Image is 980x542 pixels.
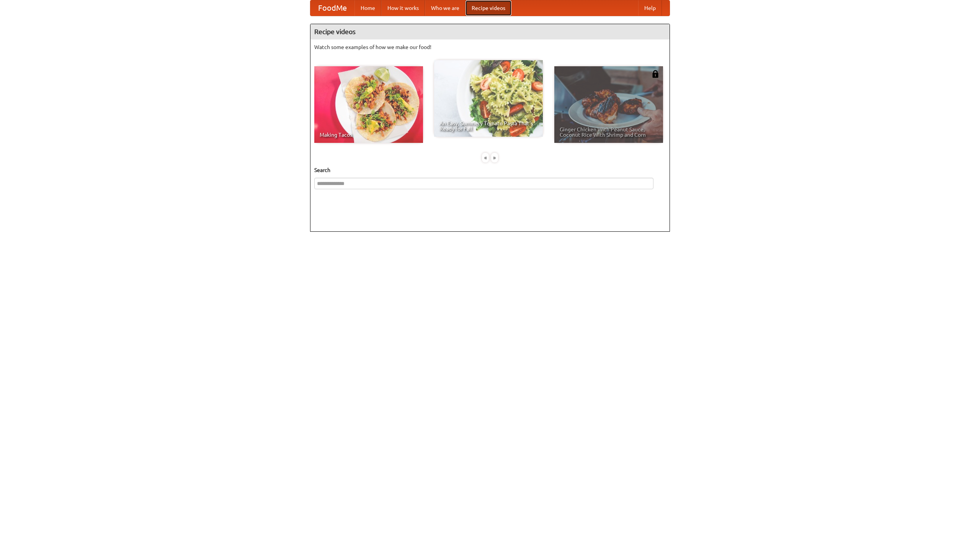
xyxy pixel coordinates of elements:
div: « [482,153,489,162]
img: 483408.png [652,70,659,78]
h5: Search [314,166,666,174]
a: Who we are [425,0,465,16]
span: An Easy, Summery Tomato Pasta That's Ready for Fall [439,121,537,131]
div: » [491,153,498,162]
a: How it works [381,0,425,16]
a: Home [354,0,381,16]
p: Watch some examples of how we make our food! [314,43,666,51]
a: Recipe videos [465,0,511,16]
a: Help [638,0,662,16]
a: An Easy, Summery Tomato Pasta That's Ready for Fall [434,60,543,137]
span: Making Tacos [320,132,418,138]
a: Making Tacos [314,66,423,143]
h4: Recipe videos [310,24,670,39]
a: FoodMe [310,0,354,16]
